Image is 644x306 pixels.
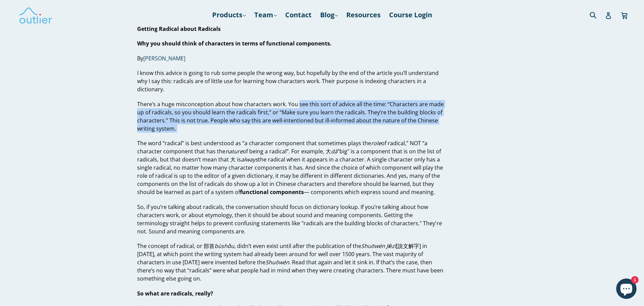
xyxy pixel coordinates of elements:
em: nature [225,148,243,155]
p: So, if you’re talking about radicals, the conversation should focus on dictionary lookup. If you’... [137,203,444,235]
em: bùshǒu [215,242,234,250]
a: Products [209,9,249,21]
em: dà [331,148,337,155]
a: Course Login [386,9,436,21]
img: Outlier Linguistics [19,5,53,25]
em: Shuōwén [265,259,289,266]
p: The concept of radical, or 部首 , didn’t even exist until after the publication of the [說文解字] in [D... [137,242,444,283]
a: [PERSON_NAME] [143,55,185,62]
em: always [241,156,258,163]
input: Search [588,8,607,22]
strong: Why you should think of characters in terms of functional components. [137,40,332,47]
p: There’s a huge misconception about how characters work. You see this sort of advice all the time:... [137,100,444,133]
a: Blog [317,9,341,21]
a: Team [251,9,280,21]
a: Contact [282,9,315,21]
inbox-online-store-chat: Shopify online store chat [614,279,639,301]
p: By [137,54,444,62]
em: Shuōwén Jiězì [361,242,396,250]
em: role [371,139,381,147]
p: The word “radical” is best understood as “a character component that sometimes plays the of radic... [137,139,444,196]
strong: So what are radicals, really? [137,290,213,297]
strong: functional components [240,188,304,196]
a: Resources [343,9,384,21]
p: I know this advice is going to rub some people the wrong way, but hopefully by the end of the art... [137,69,444,93]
